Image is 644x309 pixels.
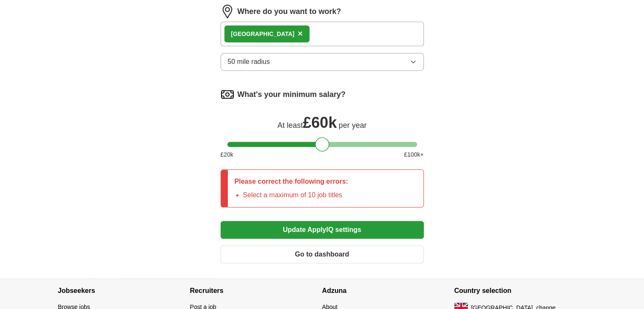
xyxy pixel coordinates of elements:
button: Update ApplyIQ settings [221,221,424,239]
p: Please correct the following errors: [235,177,348,187]
span: At least [277,121,303,130]
button: 50 mile radius [221,53,424,71]
div: [GEOGRAPHIC_DATA] [231,30,295,39]
li: Select a maximum of 10 job titles [243,190,348,200]
label: Where do you want to work? [238,6,341,17]
span: £ 60k [303,114,337,131]
img: salary.png [221,88,234,101]
label: What's your minimum salary? [238,89,345,100]
span: × [298,29,303,38]
button: Go to dashboard [221,246,424,263]
button: × [298,28,303,40]
span: £ 20 k [221,150,233,159]
span: per year [339,121,367,130]
h4: Country selection [454,279,586,303]
span: £ 100 k+ [404,150,423,159]
img: location.png [221,5,234,18]
span: 50 mile radius [228,57,270,67]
